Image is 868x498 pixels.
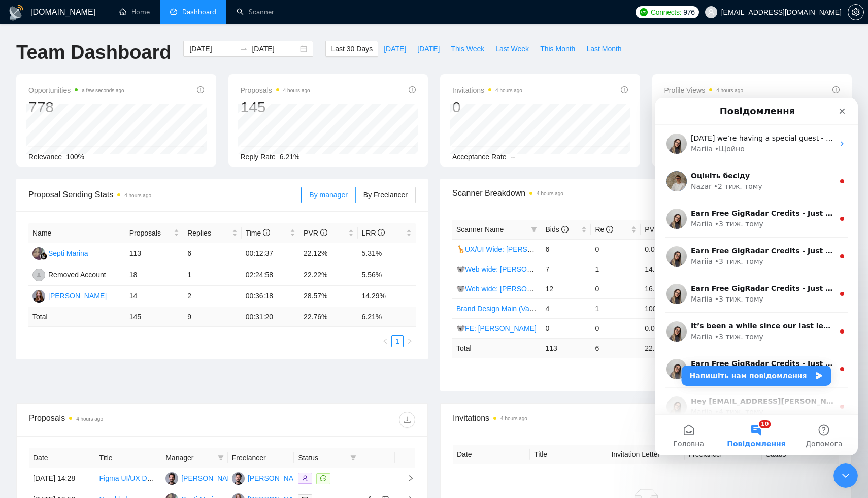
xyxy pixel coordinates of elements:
[399,475,414,482] span: right
[358,307,416,327] td: 6.21 %
[595,225,613,234] span: Re
[48,269,106,280] div: Removed Account
[216,450,226,466] span: filter
[125,243,183,264] td: 113
[246,229,270,237] span: Time
[263,229,270,236] span: info-circle
[363,191,408,199] span: By Freelancer
[404,335,416,347] button: right
[456,285,617,293] a: 🐨Web wide: [PERSON_NAME] 03/07 bid in range
[453,445,530,464] th: Date
[621,86,628,93] span: info-circle
[541,259,591,279] td: 7
[28,97,124,117] div: 778
[382,338,388,344] span: left
[640,8,648,16] img: upwork-logo.png
[165,472,178,485] img: RV
[48,290,107,302] div: [PERSON_NAME]
[298,452,346,463] span: Status
[452,84,522,96] span: Invitations
[28,84,124,96] span: Opportunities
[848,8,863,16] span: setting
[242,243,299,264] td: 00:12:37
[32,269,45,281] img: RA
[641,338,690,358] td: 22.12 %
[391,335,404,347] li: 1
[540,43,575,54] span: This Month
[280,153,300,161] span: 6.21%
[232,472,245,485] img: RV
[456,225,504,234] span: Scanner Name
[379,335,391,347] button: left
[452,187,840,200] span: Scanner Breakdown
[541,298,591,318] td: 4
[664,84,744,96] span: Profile Views
[32,249,88,257] a: SMSepti Marina
[445,41,490,57] button: This Week
[641,279,690,298] td: 16.67%
[129,227,172,239] span: Proposals
[8,5,24,21] img: logo
[183,243,241,264] td: 6
[456,265,671,273] a: 🐨Web wide: [PERSON_NAME] 03/07 old але перест на веб проф
[170,8,177,15] span: dashboard
[384,43,406,54] span: [DATE]
[218,455,224,461] span: filter
[40,253,47,260] img: gigradar-bm.png
[82,88,124,93] time: a few seconds ago
[283,88,310,93] time: 4 hours ago
[655,98,858,455] iframe: To enrich screen reader interactions, please activate Accessibility in Grammarly extension settings
[241,84,310,96] span: Proposals
[716,88,743,93] time: 4 hours ago
[417,43,440,54] span: [DATE]
[541,338,591,358] td: 113
[591,318,641,338] td: 0
[16,41,171,64] h1: Team Dashboard
[183,286,241,307] td: 2
[181,473,240,484] div: [PERSON_NAME]
[452,153,507,161] span: Acceptance Rate
[242,307,299,327] td: 00:31:20
[165,452,214,463] span: Manager
[241,153,276,161] span: Reply Rate
[641,298,690,318] td: 100.00%
[530,445,607,464] th: Title
[161,448,228,468] th: Manager
[500,416,527,421] time: 4 hours ago
[378,229,385,236] span: info-circle
[412,41,445,57] button: [DATE]
[76,416,103,422] time: 4 hours ago
[541,239,591,259] td: 6
[545,225,568,234] span: Bids
[325,41,378,57] button: Last 30 Days
[331,43,373,54] span: Last 30 Days
[242,264,299,286] td: 02:24:58
[228,448,294,468] th: Freelancer
[189,43,236,54] input: Start date
[379,335,391,347] li: Previous Page
[362,229,385,237] span: LRR
[29,412,222,428] div: Proposals
[537,191,563,196] time: 4 hours ago
[240,45,248,53] span: to
[358,243,416,264] td: 5.31%
[456,305,547,313] a: Brand Design Main (Valeriia)
[664,97,744,117] div: 53
[708,9,715,16] span: user
[495,88,522,93] time: 4 hours ago
[456,245,604,253] a: 🦒UX/UI Wide: [PERSON_NAME] 03/07 quest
